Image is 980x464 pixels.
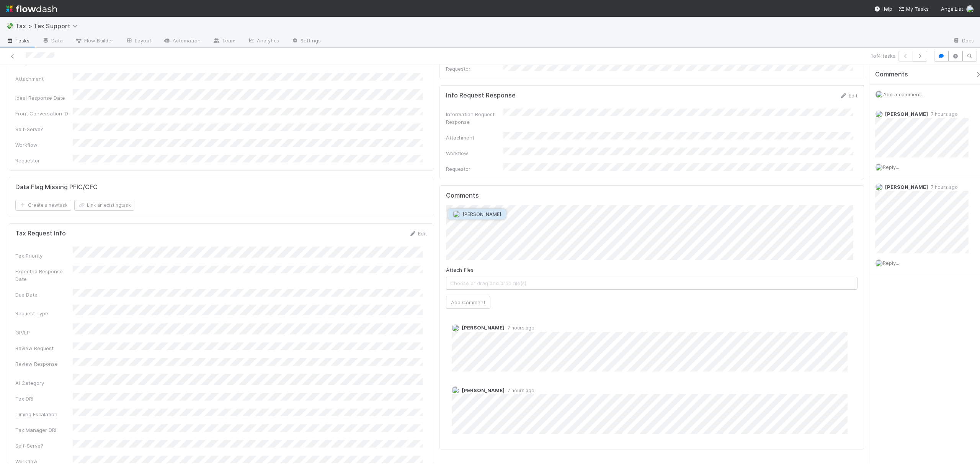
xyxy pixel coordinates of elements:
[15,360,73,368] div: Review Response
[15,230,66,237] h5: Tax Request Info
[69,35,119,47] a: Flow Builder
[446,296,490,309] button: Add Comment
[15,410,73,418] div: Timing Escalation
[941,6,963,12] span: AngelList
[74,200,134,211] button: Link an existingtask
[874,5,892,13] div: Help
[446,110,503,126] div: Information Request Response
[15,268,73,283] div: Expected Response Date
[446,92,516,99] h5: Info Request Response
[157,35,207,47] a: Automation
[285,35,327,47] a: Settings
[875,91,883,98] img: avatar_d45d11ee-0024-4901-936f-9df0a9cc3b4e.png
[446,134,503,141] div: Attachment
[15,200,71,211] button: Create a newtask
[883,260,899,266] span: Reply...
[885,111,928,117] span: [PERSON_NAME]
[15,183,98,191] h5: Data Flag Missing PFIC/CFC
[207,35,242,47] a: Team
[505,325,534,331] span: 7 hours ago
[898,5,929,13] a: My Tasks
[462,211,501,217] span: [PERSON_NAME]
[871,52,895,60] span: 1 of 4 tasks
[966,5,974,13] img: avatar_d45d11ee-0024-4901-936f-9df0a9cc3b4e.png
[883,91,924,97] span: Add a comment...
[6,2,57,15] img: logo-inverted-e16ddd16eac7371096b0.svg
[15,22,82,30] span: Tax > Tax Support
[15,344,73,352] div: Review Request
[875,260,883,267] img: avatar_d45d11ee-0024-4901-936f-9df0a9cc3b4e.png
[875,71,908,78] span: Comments
[452,386,459,394] img: avatar_d2b43477-63dc-4e62-be5b-6fdd450c05a1.png
[409,230,427,237] a: Edit
[119,35,157,47] a: Layout
[446,266,475,274] label: Attach files:
[15,157,73,164] div: Requestor
[15,442,73,449] div: Self-Serve?
[15,125,73,133] div: Self-Serve?
[928,184,958,190] span: 7 hours ago
[15,329,73,336] div: GP/LP
[15,426,73,434] div: Tax Manager DRI
[446,165,503,173] div: Requestor
[875,110,883,118] img: avatar_66854b90-094e-431f-b713-6ac88429a2b8.png
[15,395,73,402] div: Tax DRI
[446,65,503,73] div: Requestor
[15,94,73,102] div: Ideal Response Date
[6,23,14,29] span: 💸
[36,35,69,47] a: Data
[15,75,73,83] div: Attachment
[15,291,73,299] div: Due Date
[242,35,285,47] a: Analytics
[883,164,899,170] span: Reply...
[15,252,73,260] div: Tax Priority
[446,149,503,157] div: Workflow
[75,37,113,44] span: Flow Builder
[452,211,460,218] img: avatar_d2b43477-63dc-4e62-be5b-6fdd450c05a1.png
[875,183,883,191] img: avatar_d2b43477-63dc-4e62-be5b-6fdd450c05a1.png
[898,6,929,12] span: My Tasks
[15,141,73,149] div: Workflow
[947,35,980,47] a: Docs
[15,310,73,317] div: Request Type
[6,37,30,44] span: Tasks
[452,324,459,332] img: avatar_66854b90-094e-431f-b713-6ac88429a2b8.png
[15,110,73,117] div: Front Conversation ID
[840,92,857,99] a: Edit
[885,184,928,190] span: [PERSON_NAME]
[446,192,857,200] h5: Comments
[928,111,958,117] span: 7 hours ago
[505,388,534,393] span: 7 hours ago
[875,164,883,171] img: avatar_d45d11ee-0024-4901-936f-9df0a9cc3b4e.png
[462,324,505,331] span: [PERSON_NAME]
[462,387,505,393] span: [PERSON_NAME]
[446,277,857,289] span: Choose or drag and drop file(s)
[448,209,506,219] button: [PERSON_NAME]
[15,379,73,387] div: AI Category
